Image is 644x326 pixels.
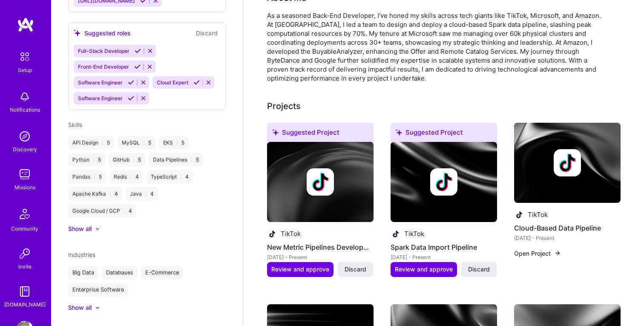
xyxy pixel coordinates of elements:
img: Company logo [391,229,401,239]
span: Review and approve [271,265,329,274]
div: GitHub 5 [109,153,145,167]
div: Notifications [10,105,40,114]
span: | [191,156,193,163]
div: Projects [267,100,301,113]
div: TikTok [528,210,548,219]
span: | [94,173,95,180]
span: | [143,139,145,146]
i: icon SuggestedTeams [74,29,81,37]
button: Open Project [514,249,561,258]
div: Suggested Project [391,123,497,145]
div: MySQL 5 [118,136,155,150]
div: Show all [68,303,92,312]
i: Accept [128,95,134,101]
span: Discard [468,265,490,274]
img: guide book [16,283,33,300]
i: Accept [193,79,200,86]
div: Google Cloud / GCP 4 [68,204,136,218]
div: Missions [14,183,35,192]
img: Company logo [267,229,277,239]
div: Python 5 [68,153,105,167]
div: [DATE] - Present [514,234,621,242]
div: Redis 4 [109,170,143,184]
div: Invite [18,262,32,271]
span: Cloud Expert [157,79,188,86]
img: teamwork [16,166,33,183]
i: Reject [147,48,153,54]
i: Accept [135,48,141,54]
img: Company logo [554,149,581,176]
div: Community [11,224,38,233]
div: Enterprise Software [68,283,128,297]
div: E-Commerce [141,266,183,280]
div: API Design 5 [68,136,114,150]
img: logo [17,17,34,32]
div: [DATE] - Present [391,253,497,262]
button: Review and approve [391,262,457,277]
h4: Spark Data Import Pipeline [391,242,497,253]
button: Review and approve [267,262,333,277]
i: icon SuggestedTeams [272,129,279,136]
img: Community [14,204,35,224]
span: | [130,173,132,180]
i: Reject [140,95,147,101]
span: | [109,190,111,197]
div: TypeScript 4 [147,170,193,184]
div: Java 4 [126,187,158,201]
img: setup [16,48,34,66]
i: icon SuggestedTeams [396,129,402,136]
span: Software Engineer [78,95,123,101]
span: Discard [345,265,366,274]
span: | [102,139,103,146]
h4: New Metric Pipelines Development [267,242,374,253]
span: | [145,190,147,197]
img: Invite [16,245,33,262]
span: Skills [68,121,82,128]
div: Databases [102,266,138,280]
i: Reject [205,79,212,86]
span: Review and approve [395,265,453,274]
div: Suggested Project [267,123,374,145]
img: cover [267,142,374,222]
i: Accept [128,79,134,86]
i: Reject [147,63,153,70]
span: Software Engineer [78,79,123,86]
i: Reject [140,79,147,86]
img: discovery [16,128,33,145]
div: Pandas 5 [68,170,106,184]
span: Industries [68,251,95,258]
div: As a seasoned Back-End Developer, I've honed my skills across tech giants like TikTok, Microsoft,... [267,11,608,83]
div: Discovery [13,145,37,154]
button: Discard [338,262,373,277]
button: Discard [461,262,497,277]
h4: Cloud-Based Data Pipeline [514,222,621,234]
span: | [133,156,135,163]
div: Apache Kafka 4 [68,187,122,201]
img: Company logo [307,168,334,196]
img: cover [514,123,621,203]
i: Accept [134,63,141,70]
img: cover [391,142,497,222]
img: Company logo [514,210,524,220]
span: | [180,173,182,180]
div: Show all [68,225,92,233]
img: bell [16,88,33,105]
div: [DATE] - Present [267,253,374,262]
div: Big Data [68,266,98,280]
div: [DOMAIN_NAME] [4,300,46,309]
img: Company logo [430,168,457,196]
div: EKS 5 [159,136,189,150]
div: Suggested roles [74,29,131,38]
span: Full-Stack Developer [78,48,129,54]
div: Data Pipelines 5 [149,153,203,167]
button: Discard [193,28,220,38]
img: arrow-right [554,250,561,257]
span: | [93,156,95,163]
div: TikTok [281,229,301,238]
span: Front-End Developer [78,63,129,70]
div: TikTok [404,229,424,238]
span: | [176,139,178,146]
div: Setup [18,66,32,75]
span: | [124,208,125,214]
